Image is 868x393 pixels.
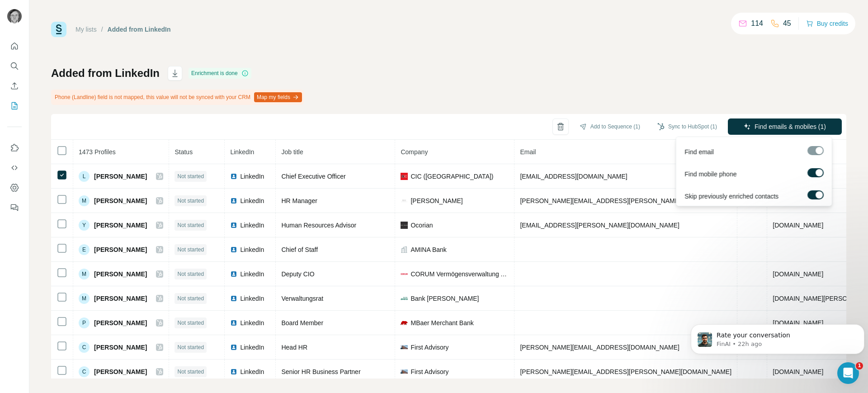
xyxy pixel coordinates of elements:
span: [DOMAIN_NAME] [773,368,823,375]
button: My lists [7,98,22,114]
span: [EMAIL_ADDRESS][PERSON_NAME][DOMAIN_NAME] [520,222,679,229]
span: Status [175,148,193,156]
button: Add to Sequence (1) [573,120,646,133]
span: Verwaltungsrat [281,295,323,302]
div: Added from LinkedIn [108,25,171,34]
span: Not started [177,221,204,229]
div: M [79,293,90,304]
span: Find emails & mobiles (1) [755,122,826,131]
button: Use Surfe API [7,160,22,176]
span: Not started [177,294,204,303]
span: LinkedIn [240,343,264,352]
span: Company [401,148,428,156]
span: Not started [177,319,204,327]
img: LinkedIn logo [230,368,237,375]
span: [PERSON_NAME][EMAIL_ADDRESS][PERSON_NAME][DOMAIN_NAME] [520,368,731,375]
iframe: Intercom live chat [837,362,859,384]
span: [PERSON_NAME] [94,270,147,279]
img: LinkedIn logo [230,246,237,253]
button: Sync to HubSpot (1) [651,120,723,133]
button: Feedback [7,199,22,216]
span: Not started [177,270,204,278]
div: M [79,269,90,279]
span: CIC ([GEOGRAPHIC_DATA]) [410,172,493,181]
div: P [79,317,90,328]
img: LinkedIn logo [230,173,237,180]
div: Phone (Landline) field is not mapped, this value will not be synced with your CRM [51,90,304,105]
span: Head HR [281,344,307,351]
span: Board Member [281,319,323,327]
p: 114 [751,18,763,29]
span: Not started [177,172,204,180]
img: company-logo [401,270,408,278]
span: Deputy CIO [281,270,314,278]
span: Human Resources Advisor [281,222,356,229]
button: Map my fields [254,92,302,102]
img: company-logo [401,345,408,349]
button: Find emails & mobiles (1) [728,118,842,135]
span: [PERSON_NAME] [94,343,147,352]
span: [PERSON_NAME][EMAIL_ADDRESS][DOMAIN_NAME] [520,344,679,351]
span: Not started [177,343,204,351]
span: Chief Executive Officer [281,173,345,180]
span: Skip previously enriched contacts [684,192,778,201]
button: Use Surfe on LinkedIn [7,140,22,156]
button: Enrich CSV [7,78,22,94]
span: [PERSON_NAME] [410,196,462,205]
div: Enrichment is done [189,68,251,79]
span: LinkedIn [240,270,264,279]
button: Search [7,58,22,74]
div: C [79,366,90,377]
span: Find mobile phone [684,170,736,179]
img: LinkedIn logo [230,222,237,229]
span: 1473 Profiles [79,148,116,156]
span: First Advisory [410,367,448,376]
li: / [101,25,103,34]
span: AMINA Bank [410,245,446,254]
img: LinkedIn logo [230,270,237,278]
span: HR Manager [281,197,317,204]
span: MBaer Merchant Bank [410,318,473,327]
span: LinkedIn [240,367,264,376]
span: Senior HR Business Partner [281,368,360,375]
span: LinkedIn [240,172,264,181]
button: Dashboard [7,180,22,196]
div: M [79,195,90,206]
img: Avatar [7,9,22,24]
span: Email [520,148,536,156]
button: Quick start [7,38,22,54]
img: LinkedIn logo [230,319,237,327]
span: CORUM Vermögensverwaltung AG [410,270,509,279]
div: C [79,342,90,353]
p: 45 [783,18,791,29]
span: LinkedIn [240,294,264,303]
img: LinkedIn logo [230,344,237,351]
span: [PERSON_NAME] [94,367,147,376]
img: company-logo [401,295,408,302]
img: company-logo [401,369,408,373]
img: LinkedIn logo [230,295,237,302]
h1: Added from LinkedIn [51,66,160,80]
span: Chief of Staff [281,246,318,253]
div: E [79,244,90,255]
span: Find email [684,147,714,156]
span: Ocorian [410,221,433,230]
span: Job title [281,148,303,156]
span: [DOMAIN_NAME] [773,222,823,229]
img: company-logo [401,319,408,327]
div: L [79,171,90,182]
span: [EMAIL_ADDRESS][DOMAIN_NAME] [520,173,627,180]
span: [PERSON_NAME] [94,172,147,181]
div: Y [79,220,90,231]
span: Not started [177,368,204,376]
span: [PERSON_NAME][EMAIL_ADDRESS][PERSON_NAME][DOMAIN_NAME] [520,197,731,204]
span: Bank [PERSON_NAME] [410,294,479,303]
span: [DOMAIN_NAME] [773,270,823,278]
span: LinkedIn [240,245,264,254]
button: Buy credits [806,17,848,30]
span: [PERSON_NAME] [94,318,147,327]
span: LinkedIn [240,221,264,230]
